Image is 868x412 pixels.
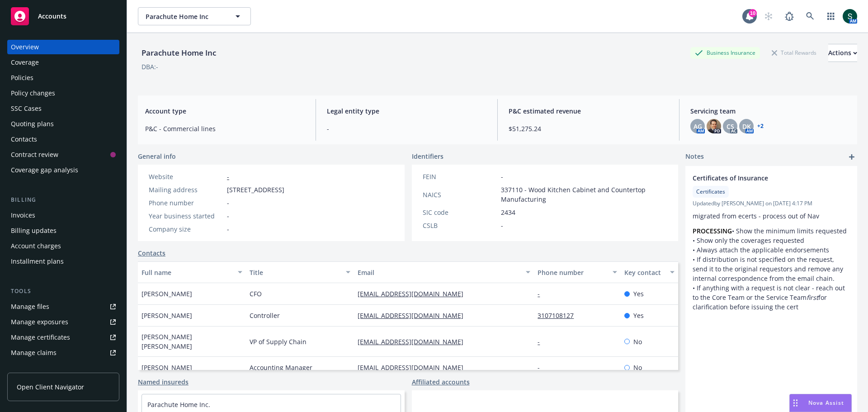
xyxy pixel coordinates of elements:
span: Notes [685,152,704,162]
div: Total Rewards [767,47,821,58]
div: Parachute Home Inc [138,47,220,59]
div: Quoting plans [11,117,54,131]
div: Tools [7,287,119,296]
span: 337110 - Wood Kitchen Cabinet and Countertop Manufacturing [501,185,668,204]
div: NAICS [423,190,497,199]
p: migrated from ecerts - process out of Nav [693,211,850,221]
span: - [227,211,229,221]
span: Accounting Manager [250,363,312,372]
button: Title [246,261,354,283]
span: Accounts [38,13,66,20]
a: - [538,289,547,298]
div: Mailing address [149,185,223,194]
a: Manage certificates [7,330,119,345]
button: Phone number [534,261,620,283]
a: [EMAIL_ADDRESS][DOMAIN_NAME] [358,289,471,298]
span: [PERSON_NAME] [142,363,192,372]
a: - [227,172,229,181]
span: Nova Assist [808,399,844,407]
span: Certificates [696,188,725,196]
div: Year business started [149,211,223,221]
p: • Show the minimum limits requested • Show only the coverages requested • Always attach the appli... [693,226,850,312]
a: Manage claims [7,346,119,360]
div: Manage BORs [11,361,53,375]
span: Legal entity type [327,106,486,116]
div: Website [149,172,223,181]
span: [STREET_ADDRESS] [227,185,284,194]
a: Named insureds [138,377,189,387]
a: Affiliated accounts [412,377,470,387]
a: Policy changes [7,86,119,100]
button: Parachute Home Inc [138,7,251,25]
button: Email [354,261,534,283]
button: Actions [828,44,857,62]
a: - [538,363,547,372]
a: [EMAIL_ADDRESS][DOMAIN_NAME] [358,363,471,372]
img: photo [707,119,721,133]
div: Certificates of InsuranceCertificatesUpdatedby [PERSON_NAME] on [DATE] 4:17 PMmigrated from ecert... [685,166,857,319]
span: CFO [250,289,262,298]
a: Manage files [7,299,119,314]
div: Billing updates [11,223,57,238]
div: Key contact [624,268,665,277]
a: - [538,337,547,346]
span: P&C - Commercial lines [145,124,305,133]
div: SSC Cases [11,101,42,116]
strong: PROCESSING [693,227,732,235]
div: Email [358,268,520,277]
a: Invoices [7,208,119,223]
a: Contacts [7,132,119,147]
span: - [501,221,503,230]
em: first [807,293,818,302]
span: No [633,363,642,372]
div: SIC code [423,208,497,217]
span: No [633,337,642,346]
a: add [846,152,857,162]
div: Billing [7,195,119,204]
a: 3107108127 [538,311,581,320]
button: Key contact [621,261,678,283]
div: Policy changes [11,86,55,100]
div: 10 [749,9,757,17]
div: Installment plans [11,254,64,269]
a: Overview [7,40,119,54]
span: General info [138,152,176,161]
span: AG [693,122,702,131]
div: Drag to move [790,394,801,412]
a: +2 [757,123,764,129]
a: Start snowing [759,7,778,25]
span: Yes [633,289,644,298]
span: Open Client Navigator [17,382,84,392]
span: $51,275.24 [509,124,668,133]
a: Coverage [7,55,119,70]
a: Report a Bug [780,7,798,25]
a: Manage BORs [7,361,119,375]
span: - [227,198,229,208]
div: Manage files [11,299,49,314]
div: Account charges [11,239,61,253]
span: DK [742,122,751,131]
span: Certificates of Insurance [693,173,826,183]
span: - [501,172,503,181]
div: Contract review [11,147,58,162]
span: 2434 [501,208,515,217]
div: FEIN [423,172,497,181]
div: Manage exposures [11,315,68,329]
div: Full name [142,268,232,277]
div: Manage certificates [11,330,70,345]
span: - [327,124,486,133]
a: Account charges [7,239,119,253]
span: Yes [633,311,644,320]
div: Phone number [149,198,223,208]
div: DBA: - [142,62,158,71]
button: Full name [138,261,246,283]
a: Coverage gap analysis [7,163,119,177]
a: Accounts [7,4,119,29]
a: Search [801,7,819,25]
a: [EMAIL_ADDRESS][DOMAIN_NAME] [358,337,471,346]
div: Phone number [538,268,607,277]
span: Updated by [PERSON_NAME] on [DATE] 4:17 PM [693,199,850,208]
a: Policies [7,71,119,85]
span: CS [726,122,734,131]
button: Nova Assist [789,394,852,412]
